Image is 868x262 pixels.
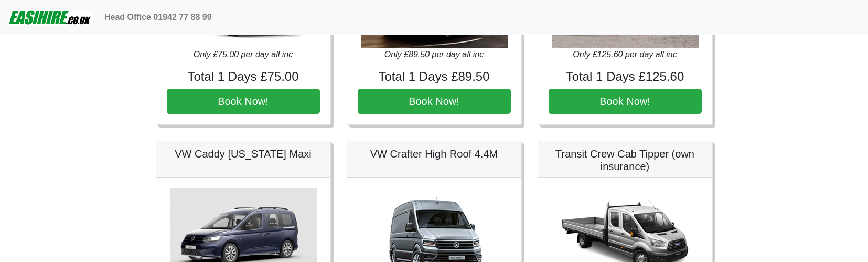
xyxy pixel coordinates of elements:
button: Book Now! [549,89,702,114]
button: Book Now! [167,89,320,114]
h4: Total 1 Days £89.50 [358,69,511,85]
h5: VW Crafter High Roof 4.4M [358,148,511,160]
h5: VW Caddy [US_STATE] Maxi [167,148,320,160]
i: Only £89.50 per day all inc [384,50,484,59]
h5: Transit Crew Cab Tipper (own insurance) [549,148,702,173]
button: Book Now! [358,89,511,114]
i: Only £125.60 per day all inc [573,50,677,59]
i: Only £75.00 per day all inc [194,50,293,59]
h4: Total 1 Days £75.00 [167,69,320,85]
a: Head Office 01942 77 88 99 [100,7,216,28]
img: easihire_logo_small.png [8,7,92,28]
b: Head Office 01942 77 88 99 [104,13,212,22]
h4: Total 1 Days £125.60 [549,69,702,85]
